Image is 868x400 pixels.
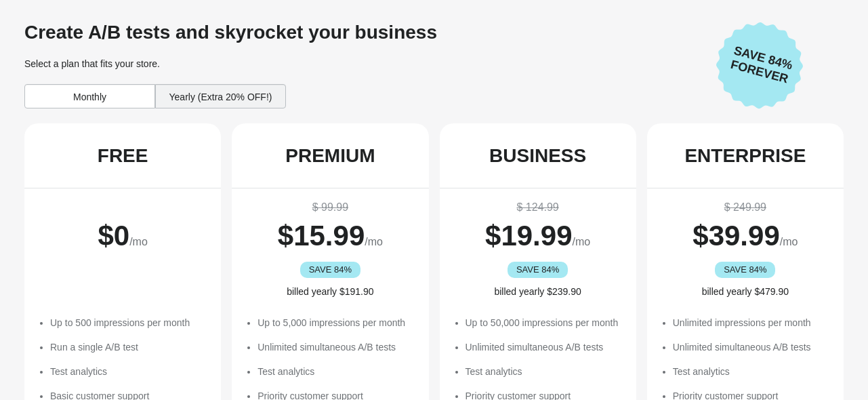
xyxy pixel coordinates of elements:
[661,199,830,216] div: $ 249.99
[50,340,207,354] li: Run a single A/B test
[466,365,623,378] li: Test analytics
[129,236,148,247] span: /mo
[278,220,365,252] span: $ 15.99
[50,316,207,329] li: Up to 500 impressions per month
[365,236,383,247] span: /mo
[720,41,802,89] span: Save 84% Forever
[485,220,572,252] span: $ 19.99
[245,285,415,298] div: billed yearly $191.90
[453,199,623,216] div: $ 124.99
[693,220,779,252] span: $ 39.99
[24,84,155,108] div: Monthly
[573,236,591,247] span: /mo
[245,199,415,216] div: $ 99.99
[98,145,148,167] div: FREE
[453,285,623,298] div: billed yearly $239.90
[50,365,207,378] li: Test analytics
[673,340,830,354] li: Unlimited simultaneous A/B tests
[661,285,830,298] div: billed yearly $479.90
[285,145,375,167] div: PREMIUM
[24,22,705,43] div: Create A/B tests and skyrocket your business
[684,145,806,167] div: ENTERPRISE
[673,316,830,329] li: Unlimited impressions per month
[466,340,623,354] li: Unlimited simultaneous A/B tests
[673,365,830,378] li: Test analytics
[24,57,705,71] div: Select a plan that fits your store.
[508,262,568,278] div: SAVE 84%
[257,365,415,378] li: Test analytics
[715,262,775,278] div: SAVE 84%
[257,340,415,354] li: Unlimited simultaneous A/B tests
[466,316,623,329] li: Up to 50,000 impressions per month
[780,236,798,247] span: /mo
[716,22,803,109] img: Save 84% Forever
[155,84,286,108] div: Yearly (Extra 20% OFF!)
[98,220,129,252] span: $ 0
[300,262,360,278] div: SAVE 84%
[489,145,586,167] div: BUSINESS
[257,316,415,329] li: Up to 5,000 impressions per month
